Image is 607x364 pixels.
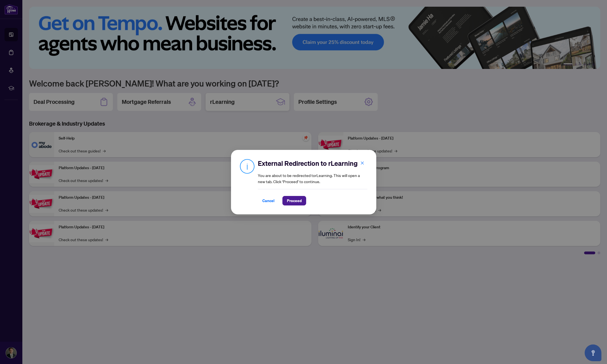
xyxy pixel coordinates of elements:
button: Open asap [585,344,601,361]
span: close [360,161,364,165]
button: Cancel [258,196,279,205]
span: Proceed [287,196,302,205]
img: Info Icon [240,159,254,174]
div: You are about to be redirected to rLearning . This will open a new tab. Click ‘Proceed’ to continue. [258,159,367,205]
button: Proceed [282,196,306,205]
h2: External Redirection to rLearning [258,159,367,168]
span: Cancel [262,196,275,205]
